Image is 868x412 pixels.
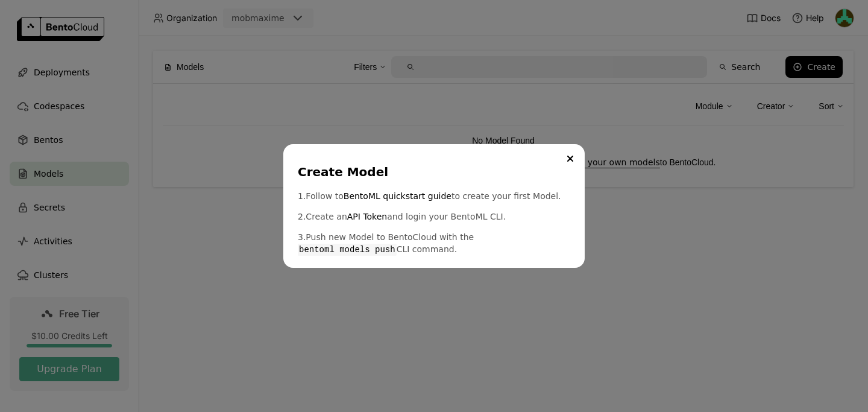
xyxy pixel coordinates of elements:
p: 1. Follow to to create your first Model. [298,190,570,202]
button: Close [563,151,577,166]
div: dialog [283,144,585,268]
code: bentoml models push [298,244,397,256]
div: Create Model [298,163,565,180]
p: 2. Create an and login your BentoML CLI. [298,211,570,223]
a: BentoML quickstart guide [344,190,451,202]
p: 3. Push new Model to BentoCloud with the CLI command. [298,231,570,256]
a: API Token [347,211,387,223]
